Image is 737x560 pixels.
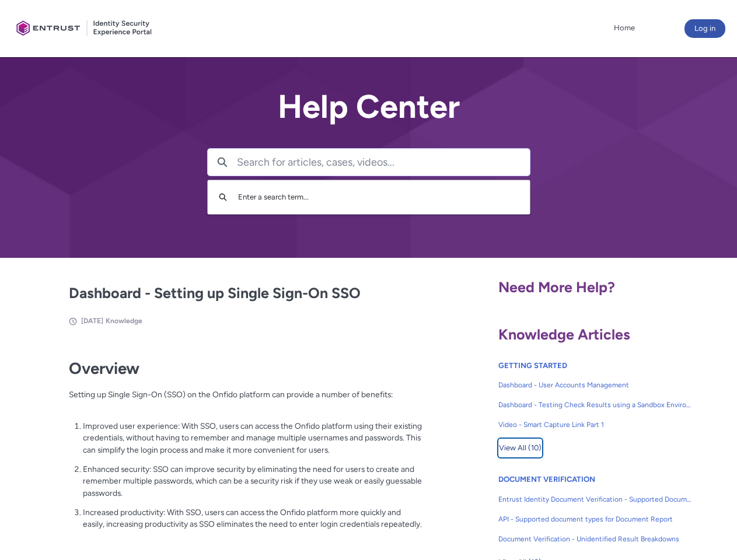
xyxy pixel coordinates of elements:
span: Video - Smart Capture Link Part 1 [498,419,692,430]
span: Enter a search term... [238,192,309,201]
button: Search [214,186,232,208]
strong: Overview [69,359,139,378]
a: Video - Smart Capture Link Part 1 [498,415,692,435]
span: Entrust Identity Document Verification - Supported Document type and size [498,494,692,505]
a: Home [611,19,638,37]
span: API - Supported document types for Document Report [498,514,692,524]
span: [DATE] [81,317,103,325]
a: GETTING STARTED [498,361,567,370]
button: Search [208,149,237,176]
a: DOCUMENT VERIFICATION [498,475,595,484]
p: Increased productivity: With SSO, users can access the Onfido platform more quickly and easily, i... [83,506,422,530]
input: Search for articles, cases, videos... [237,149,530,176]
p: Setting up Single Sign-On (SSO) on the Onfido platform can provide a number of benefits: [69,388,422,412]
span: Dashboard - User Accounts Management [498,380,692,390]
span: Dashboard - Testing Check Results using a Sandbox Environment [498,400,692,410]
span: Knowledge Articles [498,325,630,343]
a: Document Verification - Unidentified Result Breakdowns [498,529,692,549]
a: API - Supported document types for Document Report [498,509,692,529]
span: View All (10) [499,439,542,457]
h2: Dashboard - Setting up Single Sign-On SSO [69,282,422,304]
button: View All (10) [498,439,542,457]
span: Need More Help? [498,278,615,296]
a: Dashboard - Testing Check Results using a Sandbox Environment [498,395,692,415]
p: Enhanced security: SSO can improve security by eliminating the need for users to create and remem... [83,463,422,499]
h2: Help Center [207,89,530,125]
span: Document Verification - Unidentified Result Breakdowns [498,534,692,544]
li: Knowledge [106,316,142,326]
a: Dashboard - User Accounts Management [498,375,692,395]
button: Log in [684,19,725,38]
p: Improved user experience: With SSO, users can access the Onfido platform using their existing cre... [83,420,422,456]
a: Entrust Identity Document Verification - Supported Document type and size [498,489,692,509]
